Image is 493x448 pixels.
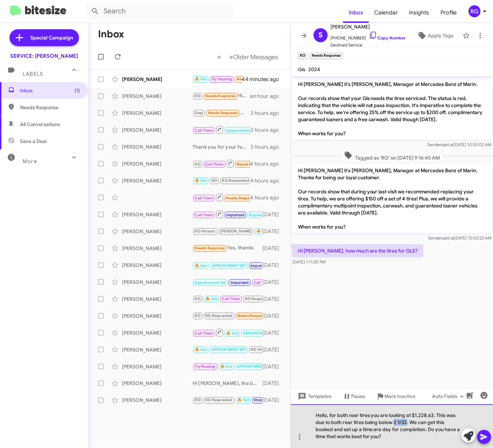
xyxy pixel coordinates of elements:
[122,279,193,286] div: [PERSON_NAME]
[404,2,435,23] a: Insights
[195,229,216,234] span: RO Historic
[250,160,285,167] div: 4 hours ago
[195,280,226,285] span: Appointment Set
[254,398,273,403] span: Important
[233,53,278,61] span: Older Messages
[220,229,252,234] span: [PERSON_NAME]
[10,52,78,60] div: SERVICE: [PERSON_NAME]
[85,3,233,20] input: Search
[369,2,404,23] a: Calendar
[213,50,282,64] nav: Page navigation example
[193,227,262,235] div: Okay
[193,244,262,252] div: Yes, thanks
[195,162,201,167] span: RO
[205,94,235,98] span: Needs Response
[213,50,225,64] button: Previous
[208,111,238,115] span: Needs Response
[226,128,257,133] span: Appointment Set
[20,138,47,145] span: Save a Deal
[310,53,342,59] small: Needs Response
[262,397,285,404] div: [DATE]
[195,331,213,336] span: Call Them
[195,297,201,301] span: RO
[297,390,331,403] span: Templates
[226,331,238,336] span: 🔥 Hot
[251,263,269,268] span: Important
[220,364,232,369] span: 🔥 Hot
[428,29,454,42] span: Apply Tags
[250,93,285,100] div: an hour ago
[193,159,250,168] div: Inbound Call
[237,77,267,81] span: Needs Response
[330,42,406,49] span: Declined Service
[195,111,203,115] span: Stop
[308,66,320,73] span: 2024
[195,77,207,81] span: 🔥 Hot
[262,262,285,269] div: [DATE]
[122,397,193,404] div: [PERSON_NAME]
[193,143,251,150] div: Thank you for your feedback! If you need any further assistance with your vehicle or scheduling m...
[122,76,193,83] div: [PERSON_NAME]
[262,228,285,235] div: [DATE]
[122,110,193,117] div: [PERSON_NAME]
[231,280,249,285] span: Important
[262,245,285,252] div: [DATE]
[262,329,285,336] div: [DATE]
[262,380,285,387] div: [DATE]
[205,297,217,301] span: 🔥 Hot
[10,29,79,46] a: Special Campaign
[193,346,262,354] div: Can you confirm my appointment at 9 [DATE]? I just got a message saying I missed the appointment ...
[23,71,43,77] span: Labels
[432,390,466,403] span: Auto Fields
[122,262,193,269] div: [PERSON_NAME]
[193,261,262,269] div: We have these tires in stock, what day and time would you like to come in ?
[122,160,193,167] div: [PERSON_NAME]
[442,235,455,241] span: said at
[229,52,233,61] span: »
[435,2,463,23] a: Profile
[292,259,325,265] span: [DATE] 1:11:20 PM
[195,313,201,318] span: RO
[193,312,262,320] div: Yes
[251,143,285,150] div: 3 hours ago
[193,295,262,303] div: Of course! Take your time, and feel free to reach out if you have any questions or need assistanc...
[98,29,124,40] h1: Inbox
[369,35,406,41] a: Copy Number
[195,178,207,183] span: 🔥 Hot
[193,396,262,404] div: Ok. Thx U
[195,128,213,133] span: Call Them
[193,125,251,134] div: Thank you .
[262,312,285,319] div: [DATE]
[251,126,285,133] div: 3 hours ago
[385,390,416,403] span: Mark Inactive
[74,87,80,94] span: (1)
[122,312,193,319] div: [PERSON_NAME]
[250,194,285,201] div: 4 hours ago
[249,213,280,217] span: Appointment Set
[343,2,369,23] a: Inbox
[205,398,232,403] span: RO Responded
[195,196,213,200] span: Call Them
[212,178,217,183] span: RO
[193,328,262,337] div: Hi [PERSON_NAME], you are due for a B service we have a promotion for $699.00(half off)
[337,390,371,403] button: Pause
[243,76,285,83] div: 44 minutes ago
[193,380,262,387] div: Hi [PERSON_NAME], the battery we recommended at your last visit was $746.52. With our 25% discoun...
[20,121,60,128] span: All Conversations
[217,52,221,61] span: «
[23,158,37,164] span: More
[262,295,285,303] div: [DATE]
[122,295,193,303] div: [PERSON_NAME]
[254,280,272,285] span: Call Them
[195,246,225,250] span: Needs Response
[427,390,472,403] button: Auto Fields
[237,313,267,318] span: Needs Response
[330,31,406,42] span: [PHONE_NUMBER]
[226,213,245,217] span: Important
[298,53,307,59] small: RO
[122,329,193,336] div: [PERSON_NAME]
[20,104,80,111] span: Needs Response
